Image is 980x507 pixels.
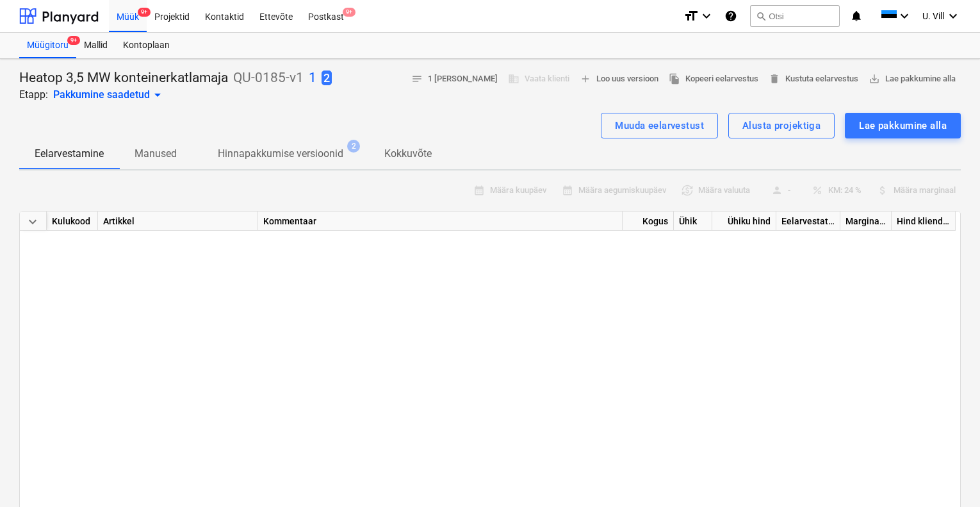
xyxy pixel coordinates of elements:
button: Otsi [750,5,840,27]
span: Loo uus versioon [580,72,658,87]
p: Eelarvestamine [35,146,104,162]
span: search [756,11,766,21]
button: Lae pakkumine alla [863,69,961,89]
i: keyboard_arrow_down [897,8,912,24]
button: Alusta projektiga [728,113,835,138]
iframe: Chat Widget [916,445,980,507]
p: QU-0185-v1 [233,69,304,87]
span: notes [411,73,423,85]
span: save_alt [869,73,880,85]
p: Hinnapakkumise versioonid [218,146,343,162]
i: keyboard_arrow_down [699,8,714,24]
p: Heatop 3,5 MW konteinerkatlamaja [19,69,228,87]
div: Ühiku hind [712,212,776,231]
span: delete [769,73,780,85]
div: Pakkumine saadetud [53,87,165,103]
i: format_size [683,8,699,24]
p: Etapp: [19,87,48,103]
a: Kontoplaan [115,33,177,58]
button: 1 [PERSON_NAME] [406,69,503,89]
div: Vestlusvidin [916,445,980,507]
div: Artikkel [98,212,258,231]
button: Loo uus versioon [575,69,664,89]
span: Kopeeri eelarvestus [669,72,758,87]
div: Alusta projektiga [742,117,821,134]
div: Ühik [674,212,712,231]
p: Kokkuvõte [384,146,432,162]
button: 1 [309,69,316,87]
a: Mallid [76,33,115,58]
div: Hind kliendile [892,212,956,231]
span: 2 [347,140,360,153]
button: 2 [322,69,332,87]
span: add [580,73,591,85]
span: arrow_drop_down [150,87,165,103]
span: 9+ [67,36,80,45]
span: U. Vill [922,11,944,21]
span: file_copy [669,73,680,85]
button: Kopeeri eelarvestus [664,69,764,89]
button: Lae pakkumine alla [845,113,961,138]
i: keyboard_arrow_down [945,8,961,24]
a: Müügitoru9+ [19,33,76,58]
span: 1 [PERSON_NAME] [411,72,498,87]
i: notifications [850,8,863,24]
p: Manused [135,146,177,162]
div: Muuda eelarvestust [615,117,704,134]
span: 9+ [138,8,151,17]
div: Eelarvestatud maksumus [776,212,840,231]
span: Lae pakkumine alla [869,72,956,87]
i: Abikeskus [724,8,737,24]
button: Muuda eelarvestust [601,113,718,138]
div: Marginaal, % [840,212,892,231]
span: Kustuta eelarvestus [769,72,858,87]
div: Kogus [623,212,674,231]
div: Kulukood [47,212,98,231]
button: Kustuta eelarvestus [764,69,863,89]
span: 2 [322,71,332,85]
div: Müügitoru [19,33,76,58]
span: Ahenda kõik kategooriad [25,214,40,229]
span: 9+ [343,8,355,17]
div: Lae pakkumine alla [859,117,947,134]
div: Kommentaar [258,212,623,231]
